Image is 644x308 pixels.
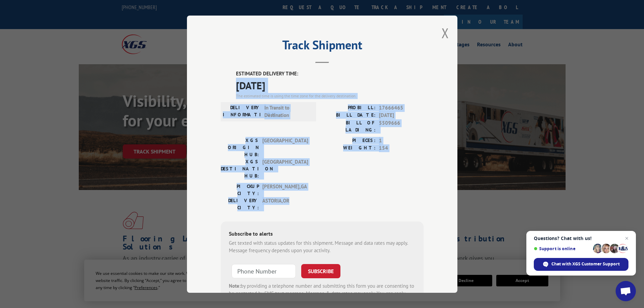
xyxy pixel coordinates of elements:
span: 5509666 [379,119,424,133]
div: Subscribe to alerts [229,229,415,239]
label: BILL DATE: [322,112,376,119]
label: DELIVERY CITY: [221,197,259,211]
label: DELIVERY INFORMATION: [223,104,261,119]
div: The estimated time is using the time zone for the delivery destination. [236,93,424,99]
label: WEIGHT: [322,144,376,152]
span: Questions? Chat with us! [534,236,628,241]
span: [DATE] [379,112,424,119]
label: PICKUP CITY: [221,183,259,197]
span: 1 [379,137,424,144]
div: Chat with XGS Customer Support [534,258,628,271]
span: [PERSON_NAME] , GA [262,183,308,197]
strong: Note: [229,282,241,289]
span: 154 [379,144,424,152]
span: ASTORIA , OR [262,197,308,211]
label: XGS DESTINATION HUB: [221,158,259,179]
div: by providing a telephone number and submitting this form you are consenting to be contacted by SM... [229,282,415,305]
div: Get texted with status updates for this shipment. Message and data rates may apply. Message frequ... [229,239,415,254]
button: SUBSCRIBE [301,264,340,278]
span: In Transit to Destination [264,104,310,119]
span: Close chat [623,234,631,242]
div: Open chat [616,281,636,301]
h2: Track Shipment [221,40,424,53]
span: [GEOGRAPHIC_DATA] [262,137,308,158]
span: Support is online [534,246,591,251]
button: Close modal [442,24,449,42]
input: Phone Number [232,264,296,278]
span: [GEOGRAPHIC_DATA] [262,158,308,179]
label: PROBILL: [322,104,376,112]
span: Chat with XGS Customer Support [551,261,620,267]
span: [DATE] [236,77,424,93]
label: XGS ORIGIN HUB: [221,137,259,158]
span: 17666465 [379,104,424,112]
label: BILL OF LADING: [322,119,376,133]
label: PIECES: [322,137,376,144]
label: ESTIMATED DELIVERY TIME: [236,70,424,78]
